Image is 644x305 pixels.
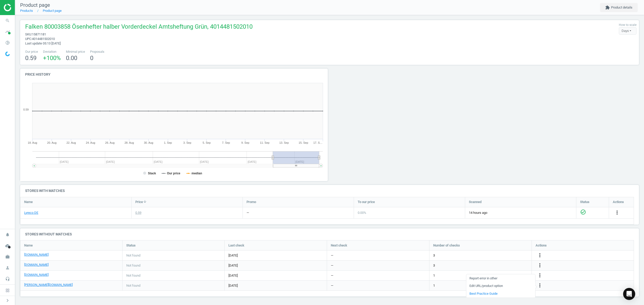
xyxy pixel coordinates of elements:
span: +100 % [43,55,61,62]
tspan: 13. Sep [279,141,289,144]
div: — [247,211,249,215]
span: Promo [247,200,256,204]
text: 0.59 [23,108,29,111]
span: Actions [536,243,547,248]
span: Not found [126,283,140,288]
a: [DOMAIN_NAME] [24,263,49,267]
span: Actions [613,200,624,204]
tspan: 26. Aug [105,141,114,144]
span: [DATE] [228,263,323,268]
button: more_vert [537,272,543,279]
span: Product page [20,2,50,8]
i: check_circle_outline [580,209,586,215]
div: Open Intercom Messenger [623,288,635,300]
tspan: 28. Aug [125,141,134,144]
i: notifications [3,230,12,239]
span: Deviation [43,49,61,54]
span: — [331,263,333,268]
span: 1 [433,273,435,278]
button: more_vert [537,262,543,269]
span: Status [126,243,136,248]
tspan: Stack [148,172,156,175]
span: Name [24,243,33,248]
span: — [331,283,333,288]
i: timeline [3,27,12,36]
button: more_vert [614,210,620,216]
h4: Stores without matches [20,228,639,240]
i: cloud_done [3,241,12,250]
i: more_vert [537,262,543,268]
span: Last update 05:13 [DATE] [25,41,61,45]
a: [PERSON_NAME][DOMAIN_NAME] [24,283,73,287]
a: Lyreco DE [24,211,38,215]
span: Next check [331,243,347,248]
span: Not found [126,273,140,278]
button: more_vert [537,282,543,289]
span: Proposals [90,49,104,54]
tspan: 5. Sep [203,141,211,144]
span: 3 [433,263,435,268]
span: — [331,273,333,278]
span: Name [24,200,33,204]
span: — [331,253,333,258]
i: arrow_downward [143,199,147,204]
span: Not found [126,253,140,258]
tspan: 15. Sep [299,141,308,144]
img: ajHJNr6hYgQAAAAASUVORK5CYII= [4,4,39,11]
a: Product page [43,9,62,13]
i: more_vert [537,282,543,288]
tspan: Our price [167,172,180,175]
span: [DATE] [228,253,323,258]
span: 0.00 % [358,211,366,215]
span: 0 [90,55,93,62]
tspan: 17. S… [313,141,323,144]
span: Our price [25,49,38,54]
span: 15871181 [32,32,46,36]
tspan: 1. Sep [164,141,172,144]
span: 0.59 [25,55,36,62]
button: extensionProduct details [600,3,638,12]
div: Days [619,27,636,35]
a: [DOMAIN_NAME] [24,273,49,277]
span: Scanned [469,200,481,204]
span: Number of checks [433,243,460,248]
span: 0.00 [66,55,77,62]
a: [DOMAIN_NAME] [24,252,49,257]
i: extension [605,5,610,10]
a: Edit URL/product option [466,282,535,290]
a: Report error in other [466,274,535,282]
a: Best Practice Guide [466,290,535,298]
i: work [3,252,12,262]
span: Not found [126,263,140,268]
i: chevron_right [5,297,11,303]
tspan: 30. Aug [144,141,153,144]
span: upc : [25,37,32,41]
span: Falken 80003858 Ösenhefter halber Vorderdeckel Amtsheftung Grün, 4014481502010 [25,23,253,32]
i: person [3,263,12,273]
label: How to scale [619,23,636,27]
span: Status [580,200,589,204]
a: Products [20,9,33,13]
i: more_vert [537,252,543,258]
tspan: median [191,172,202,175]
span: 14 hours ago [469,211,572,215]
span: Last check [228,243,244,248]
tspan: 22. Aug [66,141,76,144]
tspan: 24. Aug [86,141,95,144]
tspan: 20. Aug [47,141,56,144]
div: 0.59 [135,211,141,215]
tspan: 7. Sep [222,141,230,144]
h4: Price history [20,69,328,80]
tspan: 11. Sep [260,141,269,144]
tspan: 18. Aug [28,141,37,144]
span: Price [135,200,143,204]
span: 3 [433,253,435,258]
tspan: 3. Sep [183,141,191,144]
span: [DATE] [228,283,323,288]
span: 1 [433,283,435,288]
i: headset_mic [3,274,12,284]
tspan: 9. Sep [241,141,249,144]
button: chevron_right [1,297,14,304]
span: Minimal price [66,49,85,54]
i: more_vert [537,272,543,278]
